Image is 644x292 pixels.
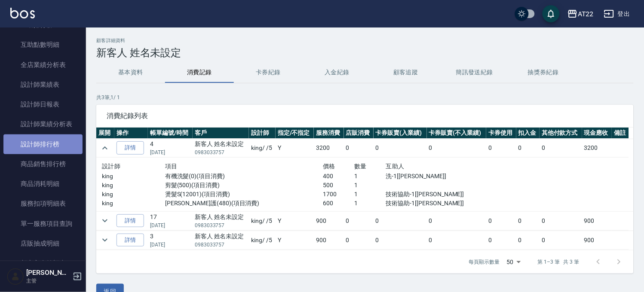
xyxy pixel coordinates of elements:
a: 商品銷售排行榜 [3,154,83,174]
p: 500 [323,181,354,190]
th: 備註 [612,128,629,139]
td: 3200 [582,139,612,158]
a: 詳情 [117,234,144,247]
td: 0 [516,231,540,249]
th: 卡券使用 [486,128,516,139]
p: 400 [323,172,354,181]
td: king / /5 [249,139,276,158]
td: 0 [344,211,374,230]
button: 登出 [601,6,634,22]
a: 設計師排行榜 [3,134,83,154]
td: 0 [540,211,582,230]
td: Y [276,211,314,230]
p: 1700 [323,190,354,199]
button: 簡訊發送紀錄 [440,62,509,83]
p: 共 3 筆, 1 / 1 [96,94,634,101]
a: 設計師業績分析表 [3,114,83,134]
a: 服務扣項明細表 [3,194,83,213]
td: 0 [540,231,582,249]
p: 1 [355,172,386,181]
td: 0 [374,211,427,230]
button: 卡券紀錄 [234,62,303,83]
p: king [102,181,165,190]
p: 0983033757 [195,222,247,229]
div: 50 [503,250,524,274]
td: 4 [148,139,193,158]
img: Logo [10,8,35,18]
th: 客戶 [193,128,249,139]
td: Y [276,139,314,158]
td: 新客人 姓名未設定 [193,231,249,249]
button: 顧客追蹤 [371,62,440,83]
p: [DATE] [150,149,190,156]
th: 店販消費 [344,128,374,139]
p: 1 [355,190,386,199]
span: 消費紀錄列表 [107,112,623,120]
h3: 新客人 姓名未設定 [96,47,634,59]
th: 服務消費 [314,128,343,139]
p: 0983033757 [195,149,247,156]
button: expand row [98,234,111,246]
p: [DATE] [150,241,190,249]
a: 顧客入金餘額表 [3,253,83,273]
th: 卡券販賣(入業績) [374,128,427,139]
td: 900 [314,211,343,230]
button: 消費記錄 [165,62,234,83]
p: king [102,190,165,199]
p: 每頁顯示數量 [469,258,500,266]
button: expand row [98,214,111,227]
th: 操作 [114,128,148,139]
th: 卡券販賣(不入業績) [427,128,487,139]
span: 價格 [323,163,335,170]
a: 設計師日報表 [3,94,83,114]
p: 剪髮(500)(項目消費) [165,181,323,190]
td: Y [276,231,314,249]
p: 1 [355,199,386,208]
button: 入金紀錄 [303,62,371,83]
p: 主管 [26,277,70,285]
td: 17 [148,211,193,230]
td: 新客人 姓名未設定 [193,139,249,158]
td: king / /5 [249,211,276,230]
span: 數量 [355,163,367,170]
p: 第 1–3 筆 共 3 筆 [538,258,580,266]
td: 900 [582,231,612,249]
button: expand row [98,142,111,155]
button: AT22 [564,5,597,23]
td: 3200 [314,139,343,158]
th: 指定/不指定 [276,128,314,139]
td: 0 [540,139,582,158]
a: 設計師業績表 [3,75,83,94]
td: 0 [486,211,516,230]
td: 新客人 姓名未設定 [193,211,249,230]
a: 單一服務項目查詢 [3,214,83,234]
span: 互助人 [386,163,405,170]
td: 0 [374,139,427,158]
th: 設計師 [249,128,276,139]
td: 0 [427,231,487,249]
td: 0 [427,139,487,158]
th: 現金應收 [582,128,612,139]
div: AT22 [578,9,594,19]
span: 項目 [165,163,178,170]
p: 0983033757 [195,241,247,249]
p: king [102,172,165,181]
td: 0 [344,231,374,249]
td: 900 [314,231,343,249]
td: 0 [427,211,487,230]
h5: [PERSON_NAME] [26,268,70,277]
button: save [543,5,560,22]
button: 抽獎券紀錄 [509,62,578,83]
td: 0 [344,139,374,158]
a: 店販抽成明細 [3,234,83,253]
th: 扣入金 [516,128,540,139]
th: 帳單編號/時間 [148,128,193,139]
td: 0 [516,211,540,230]
p: 1 [355,181,386,190]
td: 0 [486,231,516,249]
td: 0 [516,139,540,158]
img: Person [7,268,24,285]
p: 洗-1[[PERSON_NAME]] [386,172,481,181]
th: 展開 [96,128,114,139]
td: king / /5 [249,231,276,249]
